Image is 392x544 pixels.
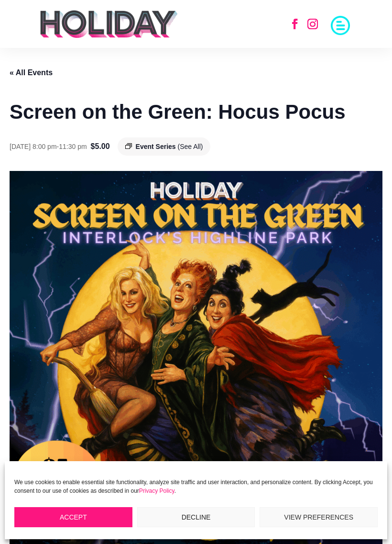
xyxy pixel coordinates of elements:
img: holiday-logo-black [39,10,178,38]
a: « All Events [10,68,53,77]
h1: Screen on the Green: Hocus Pocus [10,98,382,126]
span: 11:30 pm [59,143,87,150]
button: Decline [137,507,255,527]
span: Event Series [136,143,176,150]
a: Privacy Policy [139,487,174,494]
a: Follow on Facebook [284,13,305,34]
span: $5.00 [91,140,110,153]
button: View preferences [260,507,378,527]
span: [DATE] 8:00 pm [10,143,57,150]
p: We use cookies to enable essential site functionality, analyze site traffic and user interaction,... [14,478,378,495]
a: (See All) [178,143,203,150]
button: Accept [14,507,132,527]
div: - [10,141,87,153]
a: Follow on Instagram [302,13,323,34]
